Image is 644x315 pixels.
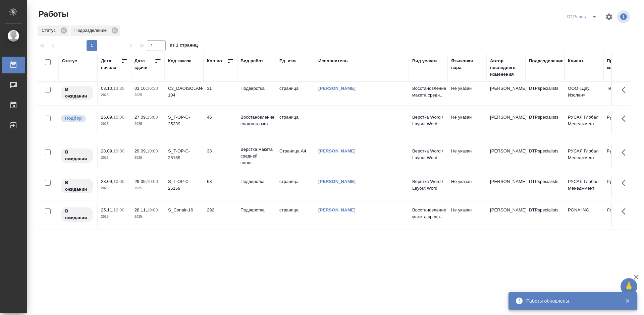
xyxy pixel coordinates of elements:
[113,115,124,120] p: 15:00
[618,203,634,219] button: Здесь прячутся важные кнопки
[603,82,642,105] td: Технический
[113,179,124,184] p: 10:00
[568,114,600,127] p: РУСАЛ Глобал Менеджмент
[490,58,522,78] div: Автор последнего изменения
[526,298,615,304] div: Работы обновлены
[65,86,89,100] p: В ожидании
[70,25,120,36] div: Подразделение
[448,144,487,168] td: Не указан
[135,58,155,71] div: Дата сдачи
[529,58,563,64] div: Подразделение
[204,82,237,105] td: 31
[74,27,109,34] p: Подразделение
[568,178,600,192] p: РУСАЛ Глобал Менеджмент
[147,115,158,120] p: 15:00
[168,85,200,99] div: C3_DAOISOLAN-104
[621,278,637,295] button: 🙏
[60,148,94,164] div: Исполнитель назначен, приступать к работе пока рано
[601,9,617,25] span: Настроить таблицу
[60,114,94,123] div: Можно подбирать исполнителей
[568,148,600,161] p: РУСАЛ Глобал Менеджмент
[568,207,600,213] p: PGNA INC
[448,111,487,134] td: Не указан
[526,111,565,134] td: DTPspecialists
[318,207,356,212] a: [PERSON_NAME]
[318,179,356,184] a: [PERSON_NAME]
[621,298,634,304] button: Закрыть
[37,9,68,19] span: Работы
[240,114,273,127] p: Восстановление сложного мак...
[65,208,89,221] p: В ожидании
[101,121,128,127] p: 2025
[276,111,315,134] td: страница
[135,115,147,120] p: 27.09,
[487,203,526,227] td: [PERSON_NAME]
[101,179,113,184] p: 28.09,
[60,207,94,223] div: Исполнитель назначен, приступать к работе пока рано
[568,58,583,64] div: Клиент
[448,203,487,227] td: Не указан
[240,58,263,64] div: Вид работ
[101,92,128,99] p: 2025
[60,178,94,194] div: Исполнитель назначен, приступать к работе пока рано
[487,111,526,134] td: [PERSON_NAME]
[113,207,124,212] p: 10:00
[101,154,128,161] p: 2025
[135,154,161,161] p: 2025
[240,207,273,213] p: Подверстка
[135,86,147,91] p: 03.10,
[147,86,158,91] p: 16:30
[526,203,565,227] td: DTPspecialists
[207,58,222,64] div: Кол-во
[60,85,94,101] div: Исполнитель назначен, приступать к работе пока рано
[617,10,631,23] span: Посмотреть информацию
[101,148,113,153] p: 28.09,
[603,111,642,134] td: Русал
[607,58,639,71] div: Проектная команда
[240,85,273,92] p: Подверстка
[42,27,58,34] p: Статус
[38,25,69,36] div: Статус
[566,11,601,22] div: split button
[135,213,161,220] p: 2025
[412,114,444,127] p: Верстка Word / Layout Word
[240,146,273,166] p: Верстка макета средней слож...
[448,82,487,105] td: Не указан
[279,58,296,64] div: Ед. изм
[204,175,237,198] td: 68
[412,148,444,161] p: Верстка Word / Layout Word
[412,178,444,192] p: Верстка Word / Layout Word
[168,58,192,64] div: Код заказа
[526,175,565,198] td: DTPspecialists
[276,175,315,198] td: страница
[618,111,634,127] button: Здесь прячутся важные кнопки
[276,144,315,168] td: Страница А4
[147,148,158,153] p: 10:00
[618,82,634,98] button: Здесь прячутся важные кнопки
[101,207,113,212] p: 25.11,
[603,175,642,198] td: Русал
[62,58,77,64] div: Статус
[168,148,200,161] div: S_T-OP-C-25159
[603,203,642,227] td: Локализация
[170,41,198,51] span: из 1 страниц
[487,144,526,168] td: [PERSON_NAME]
[204,111,237,134] td: 46
[135,185,161,192] p: 2025
[147,207,158,212] p: 19:00
[113,148,124,153] p: 10:00
[318,148,356,153] a: [PERSON_NAME]
[412,58,437,64] div: Вид услуги
[603,144,642,168] td: Русал
[101,58,121,71] div: Дата начала
[168,114,200,127] div: S_T-OP-C-25239
[135,179,147,184] p: 29.09,
[487,82,526,105] td: [PERSON_NAME]
[135,121,161,127] p: 2025
[204,144,237,168] td: 33
[168,207,200,213] div: S_Conair-16
[526,82,565,105] td: DTPspecialists
[101,185,128,192] p: 2025
[412,85,444,99] p: Восстановление макета средн...
[65,179,89,193] p: В ожидании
